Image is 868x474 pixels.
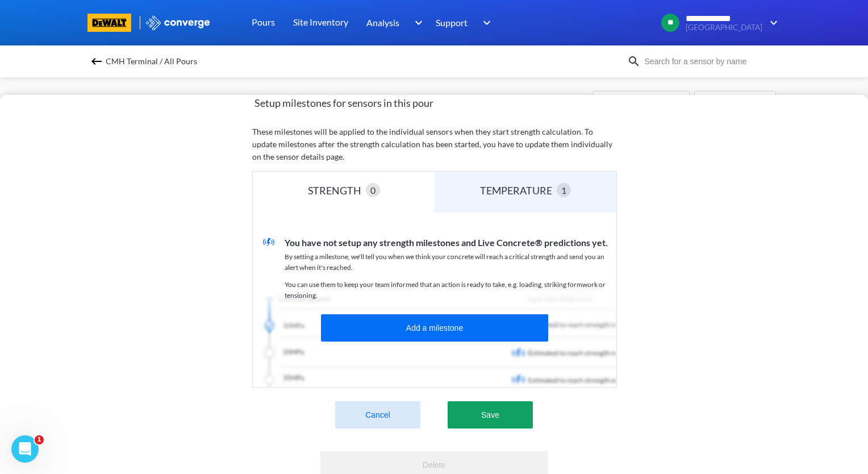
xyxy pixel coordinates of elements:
[90,55,103,68] img: backspace.svg
[762,16,781,30] img: downArrow.svg
[252,126,616,163] p: These milestones will be applied to the individual sensors when they start strength calculation. ...
[480,182,557,198] div: TEMPERATURE
[252,95,616,111] span: Setup milestones for sensors in this pour
[436,15,468,30] span: Support
[448,401,533,429] button: Save
[87,14,145,32] a: branding logo
[475,16,494,30] img: downArrow.svg
[87,14,131,32] img: branding logo
[285,252,616,273] p: By setting a milestone, we'll tell you when we think your concrete will reach a critical strength...
[106,53,197,69] span: CMH Terminal / All Pours
[285,237,608,248] span: You have not setup any strength milestones and Live Concrete® predictions yet.
[308,182,366,198] div: STRENGTH
[627,55,641,68] img: icon-search.svg
[145,15,211,30] img: logo_ewhite.svg
[407,16,425,30] img: downArrow.svg
[561,183,566,197] span: 1
[335,401,420,429] button: Cancel
[321,314,548,342] button: Add a milestone
[686,23,762,32] span: [GEOGRAPHIC_DATA]
[641,55,778,68] input: Search for a sensor by name
[11,435,39,463] iframe: Intercom live chat
[35,435,44,444] span: 1
[366,15,399,30] span: Analysis
[370,183,375,197] span: 0
[285,280,616,301] p: You can use them to keep your team informed that an action is ready to take, e.g. loading, striki...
